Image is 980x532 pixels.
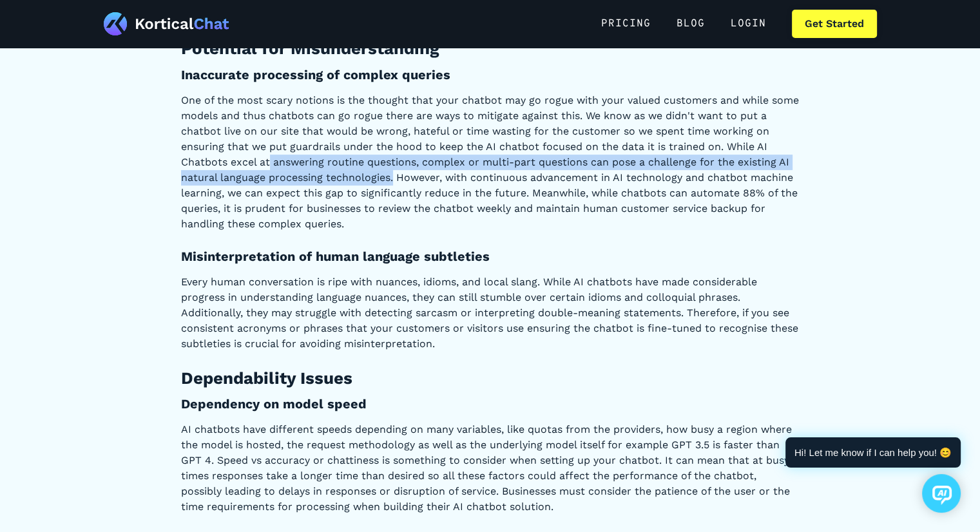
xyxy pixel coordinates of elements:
h3: Dependability Issues [181,368,800,390]
p: Every human conversation is ripe with nuances, idioms, and local slang. While AI chatbots have ma... [181,274,800,352]
h3: Potential for Misunderstanding [181,38,800,60]
h4: Dependency on model speed [181,395,800,412]
a: Login [718,10,779,38]
a: Get Started [792,10,877,38]
h4: Inaccurate processing of complex queries [181,66,800,83]
h4: Misinterpretation of human language subtleties [181,248,800,265]
p: One of the most scary notions is the thought that your chatbot may go rogue with your valued cust... [181,93,800,232]
a: Blog [664,10,718,38]
a: Pricing [588,10,664,38]
p: AI chatbots have different speeds depending on many variables, like quotas from the providers, ho... [181,422,800,515]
